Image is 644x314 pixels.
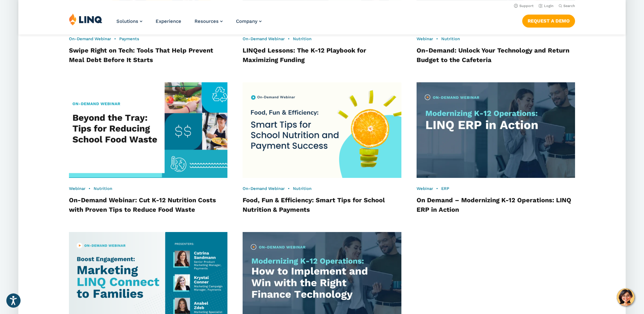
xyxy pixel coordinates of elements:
[243,196,385,213] a: Food, Fun & Efficiency: Smart Tips for School Nutrition & Payments
[563,4,575,8] span: Search
[69,186,227,192] div: •
[18,2,626,9] nav: Utility Navigation
[522,13,575,27] nav: Button Navigation
[69,36,111,41] a: On-Demand Webinar
[116,13,262,34] nav: Primary Navigation
[441,36,460,41] a: Nutrition
[116,18,142,24] a: Solutions
[293,36,312,41] a: Nutrition
[293,186,312,191] a: Nutrition
[243,36,401,42] div: •
[417,186,575,192] div: •
[94,186,112,191] a: Nutrition
[539,4,554,8] a: Login
[69,36,227,42] div: •
[119,36,139,41] a: Payments
[417,36,433,41] a: Webinar
[522,15,575,27] a: Request a Demo
[243,186,401,192] div: •
[69,186,85,191] a: Webinar
[243,186,285,191] a: On-Demand Webinar
[236,18,262,24] a: Company
[417,186,433,191] a: Webinar
[417,36,575,42] div: •
[417,82,575,178] img: Session 2 Thumbnail
[195,18,223,24] a: Resources
[236,18,257,24] span: Company
[156,18,181,24] a: Experience
[559,3,575,8] button: Open Search Bar
[441,186,449,191] a: ERP
[514,4,534,8] a: Support
[243,47,366,64] a: LINQed Lessons: The K-12 Playbook for Maximizing Funding
[69,47,213,64] a: Swipe Right on Tech: Tools That Help Prevent Meal Debt Before It Starts
[116,18,138,24] span: Solutions
[195,18,219,24] span: Resources
[243,82,401,178] img: Food Fun and Efficiency Webinar
[69,13,102,25] img: LINQ | K‑12 Software
[69,196,216,213] a: On-Demand Webinar: Cut K-12 Nutrition Costs with Proven Tips to Reduce Food Waste
[243,36,285,41] a: On-Demand Webinar
[417,196,571,213] a: On Demand – Modernizing K-12 Operations: LINQ ERP in Action
[617,288,635,306] button: Hello, have a question? Let’s chat.
[417,47,569,64] a: On-Demand: Unlock Your Technology and Return Budget to the Cafeteria
[61,78,235,183] img: Beyond the Tray Webinar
